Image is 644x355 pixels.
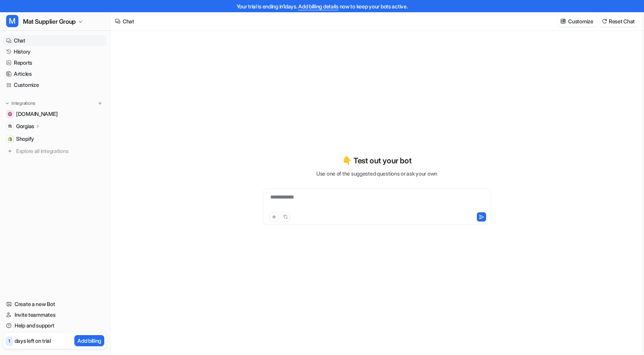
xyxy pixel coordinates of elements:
a: Help and support [3,320,107,331]
p: Customize [568,17,593,25]
button: Integrations [3,99,38,107]
button: Reset Chat [600,16,638,27]
a: Create a new Bot [3,299,107,309]
a: Customize [3,80,107,90]
a: Chat [3,35,107,46]
img: explore all integrations [6,147,14,155]
p: Add billing [77,337,101,345]
a: Explore all integrations [3,146,107,156]
img: expand menu [5,101,10,106]
img: Gorgias [8,124,12,129]
a: Articles [3,68,107,79]
a: History [3,46,107,57]
p: Integrations [11,100,35,106]
button: Add billing [74,335,104,346]
div: Chat [123,17,134,25]
span: Mat Supplier Group [23,16,76,27]
a: Reports [3,57,107,68]
span: M [6,15,18,27]
img: menu_add.svg [97,101,103,106]
a: ShopifyShopify [3,134,107,144]
p: 1 [8,338,10,345]
img: customize [560,18,566,24]
a: Add billing details [298,3,338,10]
span: Explore all integrations [16,145,104,157]
p: Gorgias [16,122,34,130]
img: reset [602,18,607,24]
span: [DOMAIN_NAME] [16,110,58,118]
span: Shopify [16,135,34,143]
button: Customize [558,16,596,27]
p: Use one of the suggested questions or ask your own [316,169,437,177]
img: matsupplier.com [8,112,12,116]
a: Invite teammates [3,309,107,320]
a: matsupplier.com[DOMAIN_NAME] [3,109,107,119]
p: days left on trial [15,337,51,345]
p: 👇 Test out your bot [342,155,411,166]
img: Shopify [8,137,12,141]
